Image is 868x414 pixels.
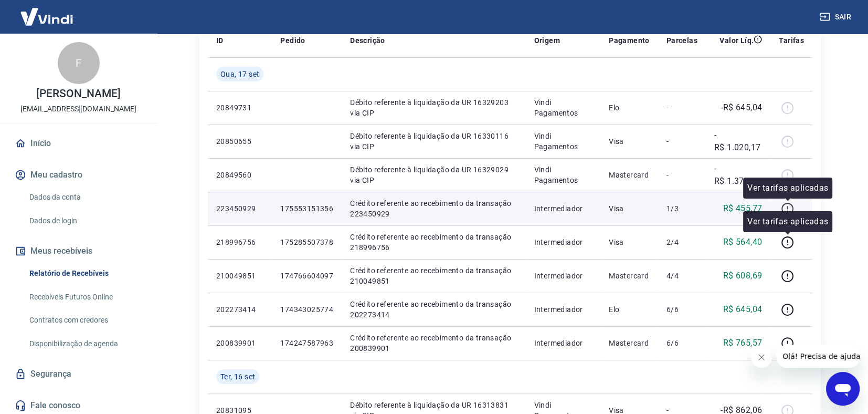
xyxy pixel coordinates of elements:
p: Ver tarifas aplicadas [747,182,828,194]
p: R$ 455,77 [723,202,763,215]
p: [EMAIL_ADDRESS][DOMAIN_NAME] [20,103,136,115]
span: Olá! Precisa de ajuda? [6,7,88,16]
p: - [666,170,697,180]
p: Intermediador [534,203,592,214]
a: Início [13,132,144,155]
p: Elo [609,304,650,315]
p: R$ 564,40 [723,236,763,249]
p: Intermediador [534,237,592,247]
p: 175553151356 [280,203,333,214]
p: 20849560 [216,170,263,180]
img: Vindi [13,1,81,33]
p: 174766604097 [280,271,333,281]
p: R$ 608,69 [723,270,763,282]
p: Origem [534,35,560,46]
p: -R$ 1.374,26 [714,162,762,188]
p: - [666,136,697,147]
p: Débito referente à liquidação da UR 16330116 via CIP [350,131,517,152]
p: Parcelas [666,35,697,46]
p: Visa [609,237,650,247]
p: Crédito referente ao recebimento da transação 202273414 [350,299,517,320]
p: Intermediador [534,304,592,315]
p: Mastercard [609,170,650,180]
p: -R$ 1.020,17 [714,129,762,154]
button: Meu cadastro [13,163,144,187]
p: Valor Líq. [719,35,754,46]
a: Recebíveis Futuros Online [25,286,144,308]
p: Intermediador [534,338,592,348]
p: Vindi Pagamentos [534,131,592,152]
p: Crédito referente ao recebimento da transação 218996756 [350,232,517,253]
p: 6/6 [666,338,697,348]
p: Crédito referente ao recebimento da transação 223450929 [350,198,517,219]
iframe: Fechar mensagem [751,347,772,368]
p: 4/4 [666,271,697,281]
p: 175285507378 [280,237,333,247]
p: Descrição [350,35,385,46]
p: Débito referente à liquidação da UR 16329203 via CIP [350,97,517,118]
p: 20850655 [216,136,263,147]
p: 223450929 [216,203,263,214]
p: 210049851 [216,271,263,281]
p: Pagamento [609,35,650,46]
p: 1/3 [666,203,697,214]
p: Tarifas [779,35,804,46]
div: F [58,42,100,84]
p: Mastercard [609,338,650,348]
p: Vindi Pagamentos [534,164,592,185]
a: Relatório de Recebíveis [25,263,144,284]
p: 174343025774 [280,304,333,315]
p: Elo [609,102,650,113]
p: Visa [609,136,650,147]
p: 6/6 [666,304,697,315]
a: Contratos com credores [25,309,144,331]
button: Sair [818,7,855,27]
span: Qua, 17 set [220,69,259,79]
a: Disponibilização de agenda [25,333,144,355]
p: Ver tarifas aplicadas [747,215,828,228]
iframe: Mensagem da empresa [776,345,860,368]
p: 218996756 [216,237,263,247]
p: ID [216,35,224,46]
p: Visa [609,203,650,214]
p: Intermediador [534,271,592,281]
a: Dados da conta [25,187,144,208]
p: -R$ 645,04 [721,101,762,114]
p: Vindi Pagamentos [534,97,592,118]
p: 200839901 [216,338,263,348]
p: R$ 645,04 [723,303,763,316]
p: 2/4 [666,237,697,247]
p: - [666,102,697,113]
iframe: Botão para abrir a janela de mensagens [826,372,860,406]
p: 174247587963 [280,338,333,348]
a: Dados de login [25,210,144,232]
span: Ter, 16 set [220,371,255,382]
p: Débito referente à liquidação da UR 16329029 via CIP [350,164,517,185]
a: Segurança [13,363,144,386]
p: Pedido [280,35,305,46]
p: [PERSON_NAME] [36,88,120,99]
p: 20849731 [216,102,263,113]
p: Crédito referente ao recebimento da transação 210049851 [350,265,517,286]
p: Crédito referente ao recebimento da transação 200839901 [350,333,517,354]
p: R$ 765,57 [723,337,763,349]
p: Mastercard [609,271,650,281]
p: 202273414 [216,304,263,315]
button: Meus recebíveis [13,240,144,263]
